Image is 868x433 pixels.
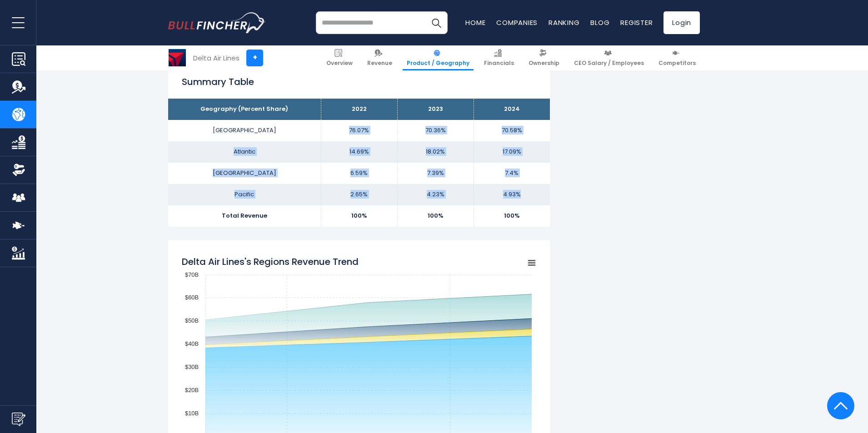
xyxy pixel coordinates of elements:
[168,205,321,227] td: Total Revenue
[663,11,700,34] a: Login
[397,99,474,120] th: 2023
[367,60,392,67] span: Revenue
[407,60,469,67] span: Product / Geography
[182,75,536,89] h2: Summary Table
[403,45,474,70] a: Product / Geography
[474,99,550,120] th: 2024
[397,163,474,184] td: 7.39%
[484,60,514,67] span: Financials
[326,60,353,67] span: Overview
[321,205,397,227] td: 100%
[397,205,474,227] td: 100%
[185,410,199,417] text: $10B
[168,99,321,120] th: Geography (Percent Share)
[185,271,199,278] text: $70B
[321,184,397,205] td: 2.65%
[363,45,396,70] a: Revenue
[654,45,700,70] a: Competitors
[185,317,199,324] text: $50B
[474,120,550,141] td: 70.58%
[658,60,696,67] span: Competitors
[321,99,397,120] th: 2022
[397,120,474,141] td: 70.36%
[321,163,397,184] td: 6.59%
[574,60,644,67] span: CEO Salary / Employees
[321,141,397,163] td: 14.69%
[168,163,321,184] td: [GEOGRAPHIC_DATA]
[12,163,25,177] img: Ownership
[397,184,474,205] td: 4.23%
[168,141,321,163] td: Atlantic
[182,255,359,268] tspan: Delta Air Lines's Regions Revenue Trend
[474,205,550,227] td: 100%
[246,50,263,66] a: +
[193,53,239,63] div: Delta Air Lines
[168,184,321,205] td: Pacific
[474,163,550,184] td: 7.4%
[496,18,538,27] a: Companies
[465,18,485,27] a: Home
[620,18,653,27] a: Register
[480,45,518,70] a: Financials
[185,340,199,347] text: $40B
[425,11,448,34] button: Search
[185,294,199,301] text: $60B
[474,141,550,163] td: 17.09%
[321,120,397,141] td: 76.07%
[397,141,474,163] td: 18.02%
[590,18,609,27] a: Blog
[168,12,266,33] a: Go to homepage
[524,45,564,70] a: Ownership
[185,387,199,393] text: $20B
[185,363,199,370] text: $30B
[168,12,266,33] img: bullfincher logo
[529,60,559,67] span: Ownership
[168,120,321,141] td: [GEOGRAPHIC_DATA]
[322,45,357,70] a: Overview
[549,18,579,27] a: Ranking
[169,49,186,66] img: DAL logo
[474,184,550,205] td: 4.93%
[570,45,648,70] a: CEO Salary / Employees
